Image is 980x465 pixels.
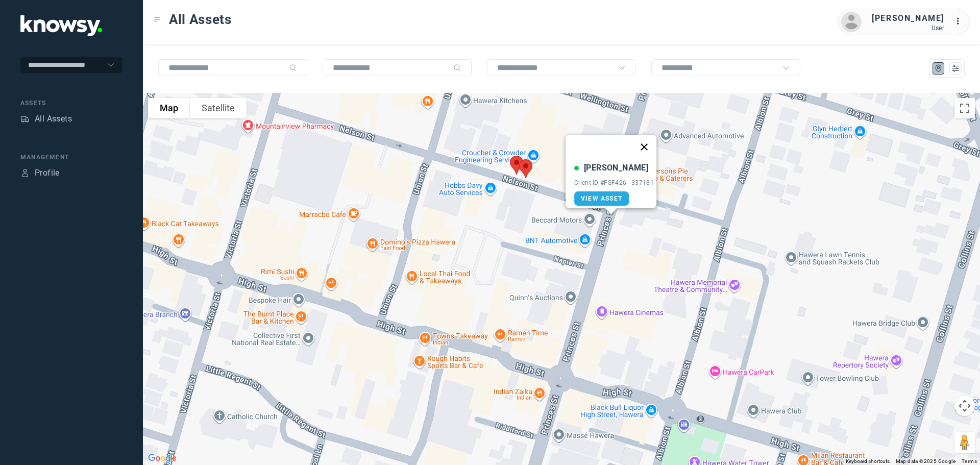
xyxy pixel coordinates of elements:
button: Show street map [148,98,190,118]
div: Toggle Menu [154,16,161,23]
div: Map [934,64,943,73]
div: Client ID #FSF426 - 337181 [574,179,654,186]
div: Management [20,153,122,162]
div: User [872,25,944,32]
div: Assets [20,114,30,124]
button: Drag Pegman onto the map to open Street View [954,432,975,453]
img: Application Logo [20,15,102,36]
div: [PERSON_NAME] [872,12,944,25]
button: Toggle fullscreen view [954,98,975,118]
div: Profile [35,167,60,179]
img: Google [145,452,179,465]
div: : [954,15,967,29]
a: View Asset [574,191,629,206]
a: Terms (opens in new tab) [962,458,977,464]
button: Map camera controls [954,396,975,416]
a: ProfileProfile [20,167,60,179]
div: All Assets [35,113,72,125]
img: avatar.png [841,12,862,32]
div: [PERSON_NAME] [584,162,648,174]
a: AssetsAll Assets [20,113,72,125]
div: Assets [20,99,122,108]
div: : [954,15,967,28]
a: Open this area in Google Maps (opens a new window) [145,452,179,465]
button: Show satellite imagery [190,98,247,118]
div: List [951,64,960,73]
span: Map data ©2025 Google [896,458,955,464]
span: All Assets [169,10,232,29]
tspan: ... [955,17,965,25]
button: Close [632,135,656,159]
span: View Asset [581,195,622,202]
button: Keyboard shortcuts [846,458,890,465]
div: Search [453,64,461,72]
div: Search [289,64,297,72]
div: Profile [20,168,30,178]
